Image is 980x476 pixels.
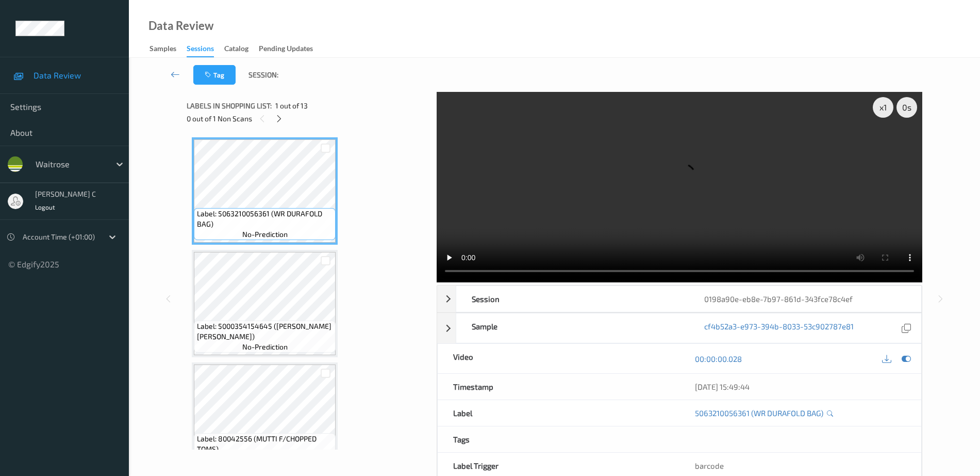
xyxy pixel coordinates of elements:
span: no-prediction [242,342,288,352]
div: Data Review [148,21,213,31]
span: 1 out of 13 [275,101,308,111]
div: Pending Updates [259,43,313,56]
div: 0198a90e-eb8e-7b97-861d-343fce78c4ef [689,286,921,312]
div: 0 s [896,97,917,118]
div: [DATE] 15:49:44 [695,382,906,392]
a: Sessions [187,42,224,57]
a: 5063210056361 (WR DURAFOLD BAG) [695,408,823,418]
a: cf4b52a3-e973-394b-8033-53c902787e81 [704,321,854,335]
div: 0 out of 1 Non Scans [187,112,429,125]
div: Timestamp [438,374,679,400]
div: x 1 [873,97,893,118]
button: Tag [193,65,236,85]
a: Catalog [224,42,259,56]
a: 00:00:00.028 [695,354,742,364]
span: Label: 80042556 (MUTTI F/CHOPPED TOMS) [197,434,334,454]
span: Labels in shopping list: [187,101,272,111]
a: Pending Updates [259,42,323,56]
span: no-prediction [242,229,288,240]
span: Label: 5063210056361 (WR DURAFOLD BAG) [197,209,334,229]
div: Sessions [187,43,214,57]
div: Catalog [224,43,248,56]
div: Samples [150,43,176,56]
div: Sample [456,313,689,343]
div: Session [456,286,689,312]
div: Label [438,400,679,426]
div: Tags [438,426,679,452]
a: Samples [150,42,187,56]
span: Session: [248,70,278,80]
div: Session0198a90e-eb8e-7b97-861d-343fce78c4ef [437,285,922,312]
div: Video [438,344,679,373]
span: Label: 5000354154645 ([PERSON_NAME] [PERSON_NAME]) [197,321,334,342]
div: Samplecf4b52a3-e973-394b-8033-53c902787e81 [437,313,922,343]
